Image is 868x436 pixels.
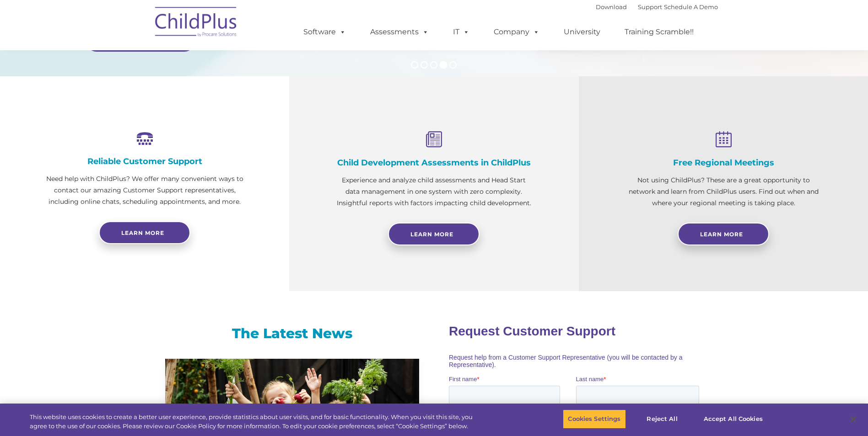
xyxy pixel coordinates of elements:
img: ChildPlus by Procare Solutions [151,0,242,46]
span: Learn More [410,231,453,238]
span: Phone number [127,98,166,105]
a: University [555,23,609,41]
a: Support [638,3,662,11]
p: Experience and analyze child assessments and Head Start data management in one system with zero c... [335,175,533,209]
a: Schedule A Demo [664,3,718,11]
a: Learn more [99,221,190,244]
button: Cookies Settings [563,409,625,429]
button: Reject All [634,409,691,429]
h4: Child Development Assessments in ChildPlus [335,158,533,168]
h4: Free Regional Meetings [625,158,822,168]
p: Need help with ChildPlus? We offer many convenient ways to contact our amazing Customer Support r... [46,173,243,207]
span: Learn more [121,229,164,236]
a: Software [294,23,355,41]
p: Not using ChildPlus? These are a great opportunity to network and learn from ChildPlus users. Fin... [625,175,822,209]
font: | [596,3,718,11]
a: Learn More [388,223,480,245]
a: Learn More [678,223,769,245]
a: IT [444,23,479,41]
a: Download [596,3,627,11]
span: Learn More [700,231,743,238]
button: Close [843,409,863,429]
a: Company [485,23,549,41]
button: Accept All Cookies [699,409,768,429]
a: Training Scramble!! [615,23,703,41]
span: Last name [127,60,155,67]
h3: The Latest News [165,324,419,343]
a: Assessments [361,23,438,41]
h4: Reliable Customer Support [46,156,243,166]
div: This website uses cookies to create a better user experience, provide statistics about user visit... [30,413,477,431]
